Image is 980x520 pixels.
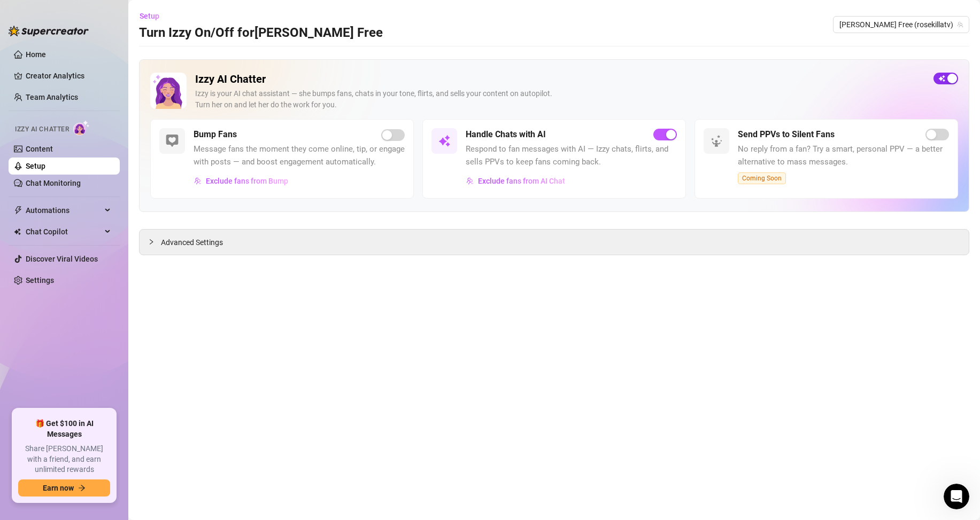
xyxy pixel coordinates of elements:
a: Creator Analytics [26,67,111,84]
div: Close [188,4,207,23]
span: Setup [140,12,159,20]
a: Team Analytics [26,93,78,101]
img: Izzy AI Chatter [150,73,187,109]
button: Home [167,4,188,25]
span: Miko Rose Free (rosekillatv) [839,17,963,33]
span: Exclude fans from AI Chat [478,177,565,185]
img: AI Chatter [73,120,90,136]
button: Emoji picker [34,350,42,358]
a: Content [26,145,53,153]
span: Automations [26,202,102,219]
div: collapsed [148,236,161,248]
img: svg%3e [438,135,451,147]
img: svg%3e [194,177,202,185]
button: go back [7,4,27,25]
span: Message fans the moment they come online, tip, or engage with posts — and boost engagement automa... [194,143,405,168]
span: Respond to fan messages with AI — Izzy chats, flirts, and sells PPVs to keep fans coming back. [466,143,677,168]
h1: [PERSON_NAME] [52,5,121,13]
img: svg%3e [166,135,179,147]
textarea: Message… [9,327,205,345]
div: We're always learning and improving, and your feedback means a lot to us! 💬 Just let us know what... [17,237,167,310]
div: Miko says… [9,199,205,231]
img: Chat Copilot [14,228,21,235]
div: Izzy AI Chatter 👩 [122,93,205,117]
div: Feedback [152,199,205,222]
span: Share [PERSON_NAME] with a friend, and earn unlimited rewards [18,444,110,475]
img: svg%3e [710,135,723,147]
div: Izzy is your AI chat assistant — she bumps fans, chats in your tone, flirts, and sells your conte... [195,88,925,111]
a: Chat Monitoring [26,179,81,187]
iframe: Intercom live chat [944,484,969,509]
div: Izzy AI Chatter 👩 [130,100,197,111]
span: Chat Copilot [26,223,102,240]
div: Ella says… [9,125,205,199]
div: [PERSON_NAME] • 1h ago [17,319,101,325]
div: Meet [PERSON_NAME], our new AI Chatter! She's here to help and can do some pretty amazing things.... [17,131,167,184]
img: svg%3e [466,177,474,185]
p: The team can also help [52,13,133,24]
button: Exclude fans from AI Chat [466,172,566,190]
div: We're always learning and improving, and your feedback means a lot to us! 💬 Just let us know what... [9,231,175,317]
div: Hey, What brings you here [DATE]? [17,68,149,78]
span: arrow-right [78,484,86,492]
span: collapsed [148,239,155,245]
img: Profile image for Ella [30,6,48,23]
span: 🎁 Get $100 in AI Messages [18,419,110,439]
h5: Handle Chats with AI [466,128,546,141]
div: Miko says… [9,93,205,125]
button: Send a message… [183,345,200,363]
button: Setup [139,7,168,25]
span: thunderbolt [14,206,22,215]
div: Feedback [161,205,197,216]
span: No reply from a fan? Try a smart, personal PPV — a better alternative to mass messages. [738,143,949,168]
h3: Turn Izzy On/Off for [PERSON_NAME] Free [139,25,383,42]
a: Setup [26,162,45,170]
div: Ella says… [9,231,205,340]
span: Advanced Settings [161,237,223,248]
span: Exclude fans from Bump [206,177,288,185]
span: Izzy AI Chatter [15,124,69,135]
a: Discover Viral Videos [26,255,98,263]
button: Exclude fans from Bump [194,172,289,190]
img: logo-BBDzfeDw.svg [9,26,89,36]
h5: Send PPVs to Silent Fans [738,128,835,141]
button: Earn nowarrow-right [18,479,110,497]
h5: Bump Fans [194,128,237,141]
a: Home [26,50,46,59]
button: Start recording [68,350,76,358]
button: Gif picker [51,350,59,358]
div: Hey, What brings you here [DATE]? [9,61,158,85]
div: Ella says… [9,61,205,93]
div: Meet [PERSON_NAME], our new AI Chatter! She's here to help and can do some pretty amazing things.... [9,125,175,190]
span: Coming Soon [738,172,786,184]
button: Upload attachment [17,350,25,358]
a: Settings [26,276,54,285]
h2: Izzy AI Chatter [195,73,925,86]
span: team [957,21,963,28]
span: Earn now [43,484,74,492]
